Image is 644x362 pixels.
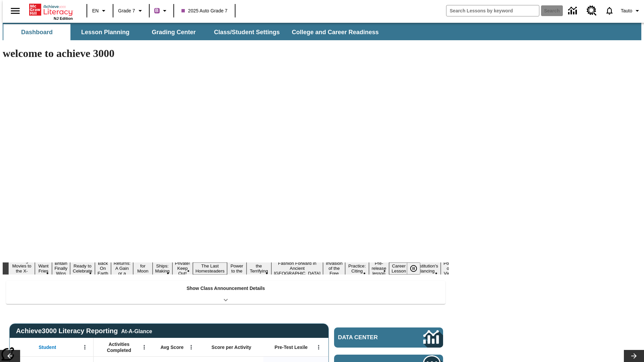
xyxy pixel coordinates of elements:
button: Slide 17 Career Lesson [389,262,409,275]
input: search field [446,5,539,16]
button: Slide 5 Back On Earth [95,260,111,277]
span: Grade 7 [118,7,135,14]
button: Language: EN, Select a language [89,5,111,17]
button: Slide 14 The Invasion of the Free CD [323,255,345,282]
span: 2025 Auto Grade 7 [181,7,228,14]
button: College and Career Readiness [286,24,384,40]
button: Slide 1 Taking Movies to the X-Dimension [8,257,35,280]
button: Lesson carousel, Next [624,350,644,362]
span: NJ Edition [54,16,73,20]
button: Slide 12 Attack of the Terrifying Tomatoes [247,257,271,280]
button: Slide 11 Solar Power to the People [227,257,247,280]
span: EN [92,7,99,14]
button: Slide 15 Mixed Practice: Citing Evidence [345,257,369,280]
button: Slide 19 Point of View [441,260,456,277]
div: Show Class Announcement Details [6,281,445,304]
button: Open Menu [314,342,324,352]
button: Slide 8 Cruise Ships: Making Waves [153,257,172,280]
button: Slide 13 Fashion Forward in Ancient Rome [271,260,323,277]
div: Home [29,2,73,20]
button: Open Menu [139,342,149,352]
span: Score per Activity [212,344,252,350]
span: B [155,6,159,15]
button: Slide 9 Private! Keep Out! [172,260,193,277]
a: Resource Center, Will open in new tab [583,2,601,20]
div: Pause [407,262,427,275]
span: Student [39,344,56,350]
span: Pre-Test Lexile [275,344,308,350]
span: Avg Score [160,344,183,350]
button: Grading Center [140,24,207,40]
button: Slide 2 Do You Want Fries With That? [35,252,52,285]
button: Open Menu [186,342,196,352]
button: Slide 7 Time for Moon Rules? [133,257,152,280]
button: Pause [407,262,420,275]
div: SubNavbar [3,23,641,40]
a: Notifications [601,2,618,19]
button: Profile/Settings [618,5,644,17]
button: Class/Student Settings [209,24,285,40]
button: Open side menu [5,1,25,21]
div: At-A-Glance [121,327,152,335]
button: Open Menu [80,342,90,352]
a: Data Center [564,2,583,20]
h1: welcome to achieve 3000 [3,47,449,60]
button: Slide 4 Get Ready to Celebrate Juneteenth! [70,257,95,280]
div: SubNavbar [3,24,385,40]
span: Data Center [338,334,401,341]
p: Show Class Announcement Details [186,285,265,292]
button: Grade: Grade 7, Select a grade [115,5,147,17]
button: Slide 6 Free Returns: A Gain or a Drain? [111,255,133,282]
a: Data Center [334,327,443,348]
a: Home [29,3,73,16]
button: Slide 3 Britain Finally Wins [52,260,70,277]
span: Achieve3000 Literacy Reporting [16,327,152,335]
span: Tauto [621,7,632,14]
button: Boost Class color is purple. Change class color [152,5,171,17]
button: Slide 16 Pre-release lesson [369,260,389,277]
span: Activities Completed [97,341,141,353]
button: Lesson Planning [72,24,139,40]
button: Dashboard [3,24,70,40]
button: Slide 10 The Last Homesteaders [193,262,227,275]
